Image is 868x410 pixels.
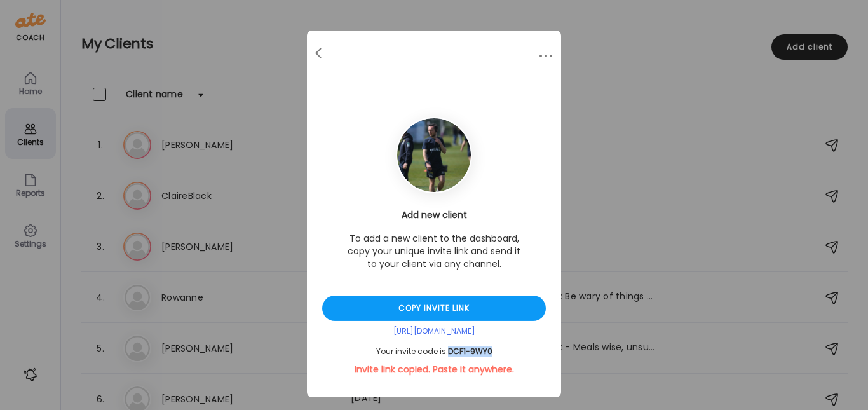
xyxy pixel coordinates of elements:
div: [URL][DOMAIN_NAME] [322,326,546,336]
p: To add a new client to the dashboard, copy your unique invite link and send it to your client via... [345,232,523,270]
img: avatars%2FAcOY17R2Z8UAx8UQIoFDsdTHZZ83 [397,118,471,192]
div: Invite link copied. Paste it anywhere. [322,363,546,376]
div: Your invite code is: [322,346,546,357]
h3: Add new client [322,208,546,222]
span: DCF1-9WY0 [448,346,492,357]
div: Copy invite link [322,296,546,321]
